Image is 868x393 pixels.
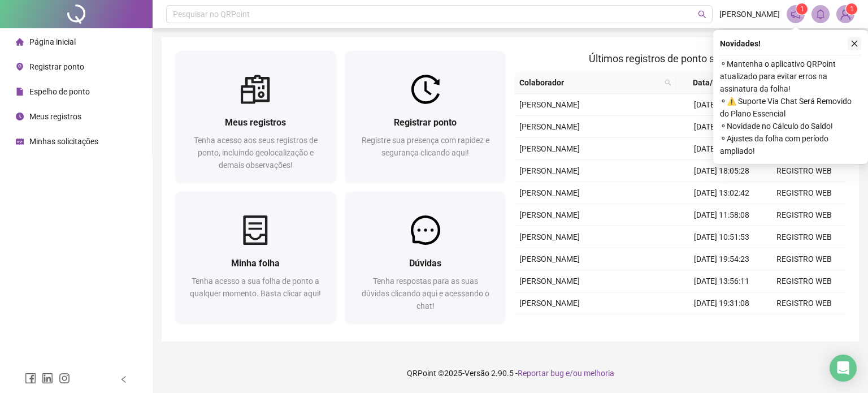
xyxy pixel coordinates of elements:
span: Registre sua presença com rapidez e segurança clicando aqui! [362,136,489,157]
span: left [120,375,128,383]
td: [DATE] 19:57:04 [680,116,763,138]
span: Meus registros [29,112,81,121]
span: 1 [850,5,854,13]
td: REGISTRO WEB [763,160,845,182]
span: Data/Hora [680,76,743,89]
span: Minhas solicitações [29,137,98,146]
div: Open Intercom Messenger [830,355,857,382]
span: Minha folha [231,258,280,269]
td: [DATE] 13:57:47 [680,94,763,116]
td: [DATE] 13:02:42 [680,182,763,204]
span: [PERSON_NAME] [519,166,580,175]
span: ⚬ Mantenha o aplicativo QRPoint atualizado para evitar erros na assinatura da folha! [720,58,861,95]
sup: 1 [796,3,808,15]
span: Colaborador [519,76,660,89]
span: search [698,10,706,19]
span: Tenha acesso a sua folha de ponto a qualquer momento. Basta clicar aqui! [190,277,321,298]
span: instagram [59,373,70,384]
span: ⚬ ⚠️ Suporte Via Chat Será Removido do Plano Essencial [720,95,861,120]
span: environment [16,63,24,71]
span: Tenha respostas para as suas dúvidas clicando aqui e acessando o chat! [362,277,489,310]
span: [PERSON_NAME] [719,8,780,20]
td: REGISTRO WEB [763,204,845,226]
span: Novidades ! [720,37,761,50]
span: ⚬ Novidade no Cálculo do Saldo! [720,120,861,132]
a: Registrar pontoRegistre sua presença com rapidez e segurança clicando aqui! [345,51,506,183]
td: [DATE] 13:57:30 [680,138,763,160]
span: Versão [465,369,489,378]
span: Últimos registros de ponto sincronizados [589,53,771,64]
td: REGISTRO WEB [763,182,845,204]
span: [PERSON_NAME] [519,210,580,219]
span: Espelho de ponto [29,87,90,96]
td: REGISTRO WEB [763,292,845,314]
a: Meus registrosTenha acesso aos seus registros de ponto, incluindo geolocalização e demais observa... [175,51,336,183]
span: [PERSON_NAME] [519,232,580,241]
td: REGISTRO WEB [763,270,845,292]
span: [PERSON_NAME] [519,100,580,109]
span: [PERSON_NAME] [519,299,580,308]
td: [DATE] 13:01:20 [680,314,763,336]
span: Reportar bug e/ou melhoria [518,369,614,378]
span: bell [815,9,826,19]
span: Meus registros [225,117,286,128]
td: [DATE] 11:58:08 [680,204,763,226]
span: ⚬ Ajustes da folha com período ampliado! [720,132,861,157]
img: 90465 [837,6,854,23]
span: schedule [16,137,24,145]
span: file [16,88,24,96]
span: [PERSON_NAME] [519,188,580,197]
td: [DATE] 19:31:08 [680,292,763,314]
span: clock-circle [16,113,24,120]
td: [DATE] 18:05:28 [680,160,763,182]
td: REGISTRO WEB [763,314,845,336]
span: notification [791,9,801,19]
span: [PERSON_NAME] [519,277,580,286]
span: search [665,79,671,86]
span: Tenha acesso aos seus registros de ponto, incluindo geolocalização e demais observações! [194,136,318,170]
td: [DATE] 13:56:11 [680,270,763,292]
span: Registrar ponto [29,62,84,71]
footer: QRPoint © 2025 - 2.90.5 - [153,353,868,393]
span: [PERSON_NAME] [519,144,580,153]
th: Data/Hora [676,72,756,94]
span: home [16,38,24,46]
sup: Atualize o seu contato no menu Meus Dados [846,3,857,15]
span: Dúvidas [409,258,441,269]
span: search [662,74,674,91]
a: Minha folhaTenha acesso a sua folha de ponto a qualquer momento. Basta clicar aqui! [175,192,336,323]
td: REGISTRO WEB [763,226,845,248]
span: close [850,40,858,47]
span: [PERSON_NAME] [519,254,580,264]
td: [DATE] 19:54:23 [680,248,763,270]
span: Página inicial [29,37,76,46]
td: REGISTRO WEB [763,248,845,270]
span: [PERSON_NAME] [519,122,580,131]
span: Registrar ponto [394,117,457,128]
span: facebook [25,373,36,384]
td: [DATE] 10:51:53 [680,226,763,248]
a: DúvidasTenha respostas para as suas dúvidas clicando aqui e acessando o chat! [345,192,506,323]
span: 1 [800,5,804,13]
span: linkedin [42,373,53,384]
